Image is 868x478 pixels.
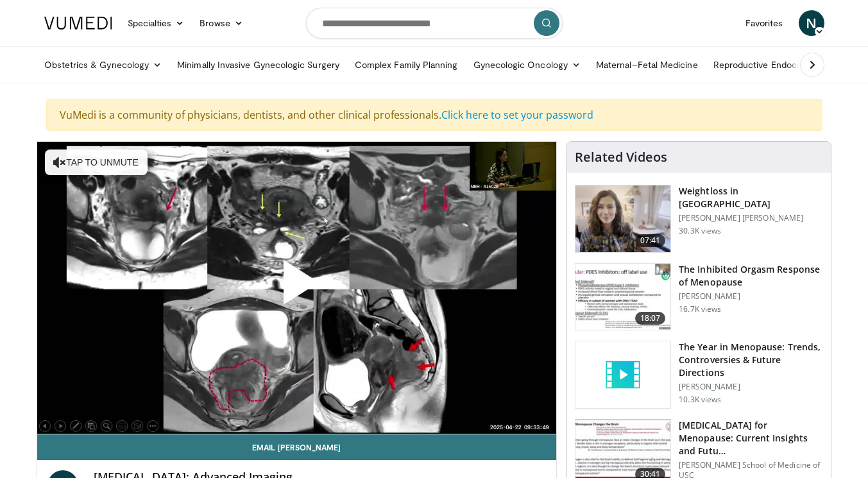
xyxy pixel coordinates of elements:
[575,185,670,252] img: 9983fed1-7565-45be-8934-aef1103ce6e2.150x105_q85_crop-smart_upscale.jpg
[181,225,412,350] button: Play Video
[679,382,823,392] p: [PERSON_NAME]
[679,263,823,289] h3: The Inhibited Orgasm Response of Menopause
[679,226,721,236] p: 30.3K views
[37,142,557,434] video-js: Video Player
[575,341,670,408] img: video_placeholder_short.svg
[679,291,823,302] p: [PERSON_NAME]
[588,52,706,78] a: Maternal–Fetal Medicine
[679,304,721,314] p: 16.7K views
[635,312,666,325] span: 18:07
[120,10,192,36] a: Specialties
[37,52,170,78] a: Obstetrics & Gynecology
[679,395,721,405] p: 10.3K views
[306,8,563,38] input: Search topics, interventions
[466,52,588,78] a: Gynecologic Oncology
[46,99,822,131] div: VuMedi is a community of physicians, dentists, and other clinical professionals.
[738,10,791,36] a: Favorites
[679,419,823,457] h3: [MEDICAL_DATA] for Menopause: Current Insights and Futu…
[679,341,823,379] h3: The Year in Menopause: Trends, Controversies & Future Directions
[575,341,823,409] a: The Year in Menopause: Trends, Controversies & Future Directions [PERSON_NAME] 10.3K views
[169,52,347,78] a: Minimally Invasive Gynecologic Surgery
[575,185,823,253] a: 07:41 Weightloss in [GEOGRAPHIC_DATA] [PERSON_NAME] [PERSON_NAME] 30.3K views
[635,234,666,247] span: 07:41
[37,434,557,460] a: Email [PERSON_NAME]
[679,185,823,210] h3: Weightloss in [GEOGRAPHIC_DATA]
[44,17,112,30] img: VuMedi Logo
[575,149,667,165] h4: Related Videos
[45,149,148,175] button: Tap to unmute
[575,264,670,330] img: 283c0f17-5e2d-42ba-a87c-168d447cdba4.150x105_q85_crop-smart_upscale.jpg
[799,10,824,36] a: N
[192,10,251,36] a: Browse
[679,213,823,223] p: [PERSON_NAME] [PERSON_NAME]
[347,52,466,78] a: Complex Family Planning
[575,263,823,331] a: 18:07 The Inhibited Orgasm Response of Menopause [PERSON_NAME] 16.7K views
[441,108,593,122] a: Click here to set your password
